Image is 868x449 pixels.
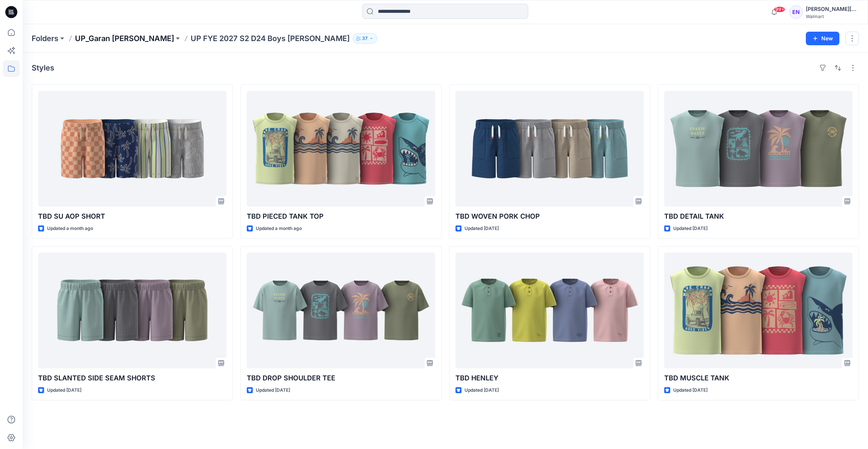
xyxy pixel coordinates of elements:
a: UP_Garan [PERSON_NAME] [75,33,174,44]
p: 37 [362,34,368,43]
p: TBD MUSCLE TANK [664,373,853,383]
p: Updated [DATE] [47,386,81,394]
p: Updated a month ago [256,225,302,233]
a: Folders [32,33,58,44]
span: 99+ [774,6,785,12]
a: TBD DETAIL TANK [664,91,853,207]
p: TBD HENLEY [455,373,644,383]
p: TBD DETAIL TANK [664,211,853,222]
p: Updated [DATE] [673,386,708,394]
a: TBD WOVEN PORK CHOP [455,91,644,207]
p: UP FYE 2027 S2 D24 Boys [PERSON_NAME] [191,33,350,44]
p: TBD DROP SHOULDER TEE [247,373,435,383]
a: TBD SU AOP SHORT [38,91,226,207]
h4: Styles [32,63,54,72]
p: Updated [DATE] [465,225,499,233]
p: TBD WOVEN PORK CHOP [455,211,644,222]
a: TBD SLANTED SIDE SEAM SHORTS [38,253,226,368]
button: 37 [353,33,377,44]
div: [PERSON_NAME][DATE] [806,5,859,14]
p: Updated a month ago [47,225,93,233]
a: TBD HENLEY [455,253,644,368]
a: TBD MUSCLE TANK [664,253,853,368]
a: TBD DROP SHOULDER TEE [247,253,435,368]
p: TBD PIECED TANK TOP [247,211,435,222]
p: TBD SU AOP SHORT [38,211,226,222]
p: TBD SLANTED SIDE SEAM SHORTS [38,373,226,383]
p: Updated [DATE] [465,386,499,394]
a: TBD PIECED TANK TOP [247,91,435,207]
p: Updated [DATE] [256,386,290,394]
div: Walmart [806,14,859,19]
button: New [806,32,839,45]
div: EN [789,5,803,19]
p: Updated [DATE] [673,225,708,233]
